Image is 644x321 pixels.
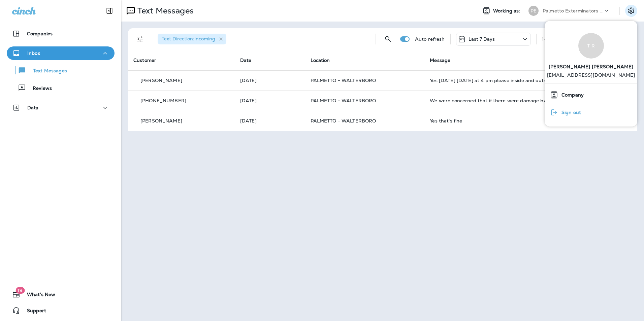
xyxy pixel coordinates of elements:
button: Reviews [7,81,115,95]
button: Settings [625,5,637,17]
a: Company [547,88,635,102]
div: We were concerned that if there were damage by termites to the fence, there could be damage to th... [430,98,563,103]
div: Text Direction:Incoming [158,34,226,44]
span: [PERSON_NAME] [PERSON_NAME] [549,59,634,72]
p: Auto refresh [415,36,445,42]
div: T R [578,33,604,59]
p: [EMAIL_ADDRESS][DOMAIN_NAME] [547,72,635,83]
div: PE [528,6,539,16]
button: Companies [7,27,115,40]
p: Data [27,105,39,110]
p: Reviews [26,85,52,92]
span: Location [311,57,330,63]
button: Support [7,304,115,317]
span: Date [240,57,252,63]
button: Data [7,101,115,114]
span: Company [558,92,584,98]
p: Inbox [27,50,40,56]
button: Company [545,86,637,104]
div: 1 - 3 [542,36,549,42]
button: Inbox [7,46,115,60]
span: Message [430,57,450,63]
span: What's New [20,292,55,300]
span: Working as: [493,8,522,14]
p: Last 7 Days [469,36,495,42]
p: Companies [27,31,53,36]
p: [PERSON_NAME] [140,78,182,83]
a: T R[PERSON_NAME] [PERSON_NAME] [EMAIL_ADDRESS][DOMAIN_NAME] [545,26,637,83]
span: Customer [133,57,156,63]
span: PALMETTO - WALTERBORO [311,118,376,124]
button: Text Messages [7,63,115,77]
span: Text Direction : Incoming [162,36,215,42]
span: Support [20,308,46,316]
p: [PERSON_NAME] [140,118,182,123]
p: [PHONE_NUMBER] [140,98,186,103]
span: Sign out [558,110,581,115]
p: Palmetto Exterminators LLC [543,8,603,13]
button: Collapse Sidebar [100,4,119,17]
p: Text Messages [26,68,67,74]
div: Yes that's fine [430,118,563,123]
span: PALMETTO - WALTERBORO [311,77,376,83]
div: Yes tomorrow Wednesday at 4 pm please inside and outside [430,78,563,83]
span: PALMETTO - WALTERBORO [311,98,376,104]
p: Aug 25, 2025 02:31 PM [240,98,300,103]
button: Sign out [545,104,637,121]
span: 19 [15,287,25,294]
button: Filters [133,32,147,46]
button: Search Messages [381,32,395,46]
p: Aug 22, 2025 09:30 AM [240,118,300,123]
p: Text Messages [135,6,194,16]
button: 19What's New [7,288,115,301]
p: Aug 26, 2025 11:59 AM [240,78,300,83]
